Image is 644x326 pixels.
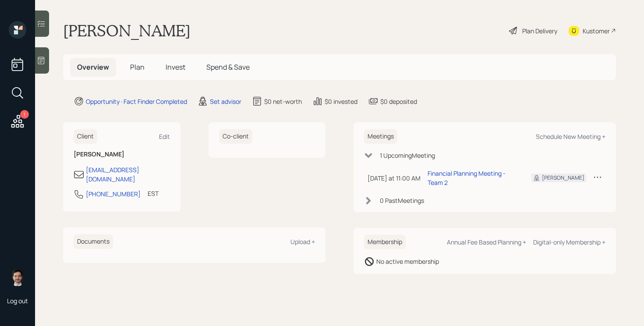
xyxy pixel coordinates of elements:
[20,110,29,119] div: 1
[542,174,584,182] div: [PERSON_NAME]
[380,151,435,160] div: 1 Upcoming Meeting
[86,165,170,184] div: [EMAIL_ADDRESS][DOMAIN_NAME]
[583,26,610,35] div: Kustomer
[86,189,141,198] div: [PHONE_NUMBER]
[148,189,159,198] div: EST
[74,234,113,249] h6: Documents
[368,174,421,183] div: [DATE] at 11:00 AM
[533,238,605,246] div: Digital-only Membership +
[447,238,526,246] div: Annual Fee Based Planning +
[74,129,97,144] h6: Client
[7,297,28,305] div: Log out
[210,97,241,106] div: Set advisor
[264,97,302,106] div: $0 net-worth
[290,237,315,246] div: Upload +
[522,26,557,35] div: Plan Delivery
[86,97,187,106] div: Opportunity · Fact Finder Completed
[380,196,424,205] div: 0 Past Meeting s
[74,151,170,158] h6: [PERSON_NAME]
[206,62,250,72] span: Spend & Save
[219,129,252,144] h6: Co-client
[380,97,417,106] div: $0 deposited
[376,257,439,266] div: No active membership
[63,21,191,40] h1: [PERSON_NAME]
[364,235,406,249] h6: Membership
[77,62,109,72] span: Overview
[536,132,605,141] div: Schedule New Meeting +
[166,62,185,72] span: Invest
[159,132,170,141] div: Edit
[428,169,517,187] div: Financial Planning Meeting - Team 2
[364,129,397,144] h6: Meetings
[325,97,357,106] div: $0 invested
[9,269,26,286] img: jonah-coleman-headshot.png
[130,62,145,72] span: Plan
